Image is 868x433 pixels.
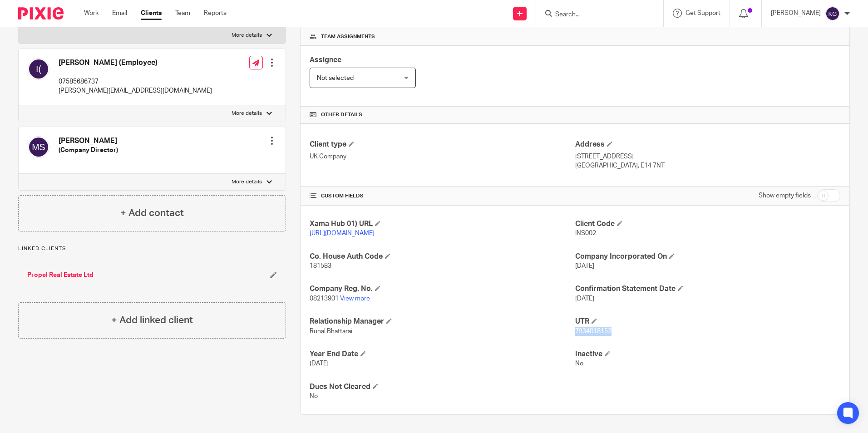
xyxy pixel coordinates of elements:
[204,9,227,18] a: Reports
[232,178,262,186] p: More details
[575,328,612,335] span: 7934018152
[59,58,212,68] h4: [PERSON_NAME] (Employee)
[59,86,212,95] p: [PERSON_NAME][EMAIL_ADDRESS][DOMAIN_NAME]
[686,10,720,16] span: Get Support
[112,9,127,18] a: Email
[321,33,375,40] span: Team assignments
[759,191,811,200] label: Show empty fields
[27,271,94,280] a: Propel Real Estate Ltd
[575,252,840,261] h4: Company Incorporated On
[59,136,118,146] h4: [PERSON_NAME]
[575,230,596,236] span: INS002
[575,317,840,326] h4: UTR
[310,349,575,359] h4: Year End Date
[310,230,375,236] a: [URL][DOMAIN_NAME]
[18,7,64,20] img: Pixie
[575,349,840,359] h4: Inactive
[321,111,362,118] span: Other details
[575,284,840,294] h4: Confirmation Statement Date
[317,75,354,81] span: Not selected
[575,219,840,229] h4: Client Code
[28,58,49,80] img: svg%3E
[28,136,49,158] img: svg%3E
[59,146,118,155] h5: (Company Director)
[575,152,840,161] p: [STREET_ADDRESS]
[310,219,575,229] h4: Xama Hub 01) URL
[310,317,575,326] h4: Relationship Manager
[59,77,212,86] p: 07585686737
[310,284,575,294] h4: Company Reg. No.
[111,313,193,327] h4: + Add linked client
[310,140,575,149] h4: Client type
[310,152,575,161] p: UK Company
[310,252,575,261] h4: Co. House Auth Code
[825,6,840,21] img: svg%3E
[340,295,370,302] a: View more
[310,360,329,367] span: [DATE]
[310,393,318,399] span: No
[310,192,575,200] h4: CUSTOM FIELDS
[310,295,339,302] span: 08213901
[120,206,184,220] h4: + Add contact
[18,245,286,252] p: Linked clients
[575,360,583,367] span: No
[232,110,262,117] p: More details
[175,9,190,18] a: Team
[575,295,594,302] span: [DATE]
[84,9,99,18] a: Work
[310,382,575,392] h4: Dues Not Cleared
[141,9,162,18] a: Clients
[310,263,331,269] span: 181583
[575,140,840,149] h4: Address
[575,161,840,170] p: [GEOGRAPHIC_DATA], E14 7NT
[310,56,341,64] span: Assignee
[310,328,352,335] span: Runal Bhattarai
[232,32,262,39] p: More details
[575,263,594,269] span: [DATE]
[554,11,636,19] input: Search
[771,9,821,18] p: [PERSON_NAME]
